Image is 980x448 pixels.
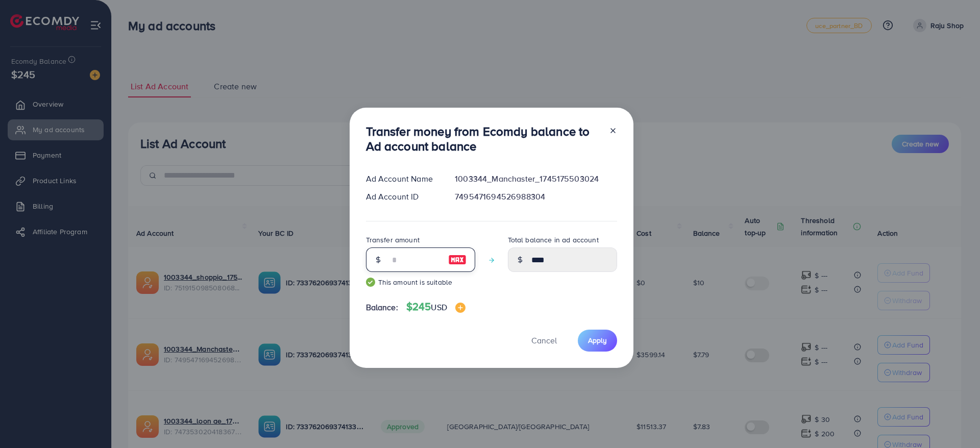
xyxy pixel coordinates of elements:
h4: $245 [406,301,465,313]
div: Ad Account Name [358,173,447,185]
h3: Transfer money from Ecomdy balance to Ad account balance [366,124,601,154]
img: image [455,303,465,313]
span: Cancel [531,335,557,346]
div: Ad Account ID [358,191,447,203]
img: image [448,254,467,266]
img: guide [366,278,375,287]
span: Apply [588,335,607,345]
button: Cancel [519,330,570,352]
label: Transfer amount [366,235,420,245]
label: Total balance in ad account [508,235,599,245]
div: 1003344_Manchaster_1745175503024 [447,173,625,185]
div: 7495471694526988304 [447,191,625,203]
iframe: Chat [937,402,972,440]
small: This amount is suitable [366,277,475,287]
button: Apply [578,330,617,352]
span: USD [431,302,447,313]
span: Balance: [366,302,398,313]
